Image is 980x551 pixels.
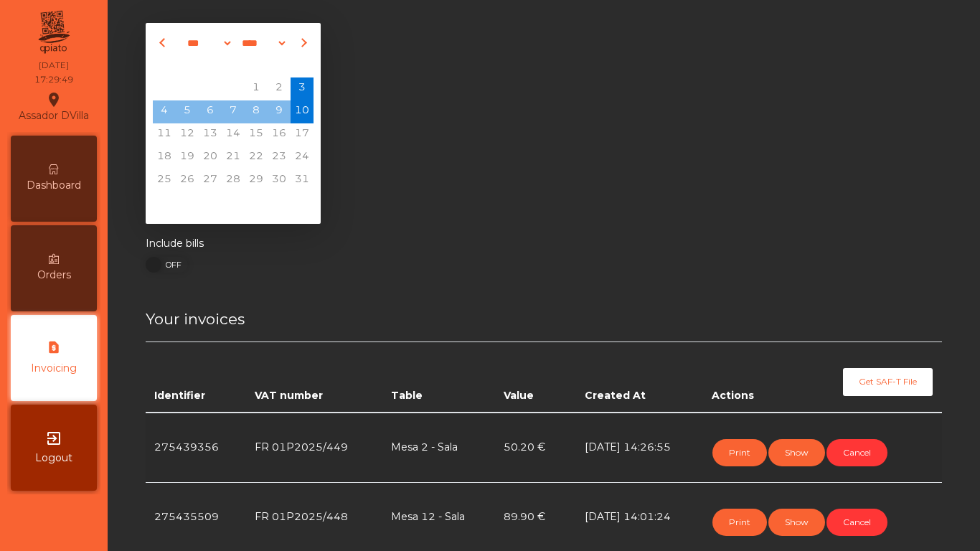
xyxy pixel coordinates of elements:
[291,77,314,100] div: Sunday, August 3, 2025
[146,236,204,251] label: Include bills
[153,169,176,192] span: 25
[268,146,291,169] span: 23
[222,169,245,192] div: Thursday, August 28, 2025
[176,146,199,169] div: Tuesday, August 19, 2025
[382,413,494,483] td: Mesa 2 - Sala
[291,55,314,77] div: Su
[176,169,199,192] span: 26
[268,55,291,77] div: Sa
[222,55,245,77] div: Th
[146,342,246,413] th: Identifier
[37,268,71,283] span: Orders
[295,32,311,55] button: Next month
[291,169,314,192] div: Sunday, August 31, 2025
[495,342,576,413] th: Value
[176,169,199,192] div: Tuesday, August 26, 2025
[153,146,176,169] div: Monday, August 18, 2025
[245,77,268,100] div: Friday, August 1, 2025
[153,100,176,123] span: 4
[179,32,233,54] select: Select month
[382,342,494,413] th: Table
[153,123,176,146] span: 11
[291,146,314,169] span: 24
[768,509,825,536] button: Show
[39,59,69,72] div: [DATE]
[19,89,89,125] div: Assador DVilla
[703,342,788,413] th: Actions
[768,439,825,466] button: Show
[34,73,73,86] div: 17:29:49
[199,169,222,192] span: 27
[222,123,245,146] div: Thursday, August 14, 2025
[199,123,222,146] div: Wednesday, August 13, 2025
[222,100,245,123] span: 7
[45,430,62,447] i: exit_to_app
[153,55,176,77] div: Mo
[176,100,199,123] span: 5
[291,192,314,215] div: Sunday, September 7, 2025
[245,100,268,123] div: Friday, August 8, 2025
[843,368,933,395] button: Get SAF-T File
[199,100,222,123] div: Wednesday, August 6, 2025
[222,100,245,123] div: Thursday, August 7, 2025
[246,342,382,413] th: VAT number
[199,55,222,77] div: We
[222,123,245,146] span: 14
[156,32,171,55] button: Previous month
[268,100,291,123] div: Saturday, August 9, 2025
[291,123,314,146] div: Sunday, August 17, 2025
[31,361,77,376] span: Invoicing
[176,192,199,215] div: Tuesday, September 2, 2025
[154,257,189,273] span: OFF
[245,123,268,146] span: 15
[245,169,268,192] span: 29
[268,146,291,169] div: Saturday, August 23, 2025
[153,146,176,169] span: 18
[199,146,222,169] span: 20
[245,146,268,169] span: 22
[222,146,245,169] div: Thursday, August 21, 2025
[268,192,291,215] div: Saturday, September 6, 2025
[176,77,199,100] div: Tuesday, July 29, 2025
[199,123,222,146] span: 13
[268,123,291,146] span: 16
[245,100,268,123] span: 8
[153,77,176,100] div: Monday, July 28, 2025
[245,77,268,100] span: 1
[245,169,268,192] div: Friday, August 29, 2025
[233,32,288,54] select: Select year
[176,146,199,169] span: 19
[268,100,291,123] span: 9
[291,77,314,100] span: 3
[245,192,268,215] div: Friday, September 5, 2025
[146,413,246,483] td: 275439356
[712,509,767,536] button: Print
[222,192,245,215] div: Thursday, September 4, 2025
[826,509,887,536] button: Cancel
[712,439,767,466] button: Print
[576,342,703,413] th: Created At
[45,91,62,108] i: location_on
[176,55,199,77] div: Tu
[291,100,314,123] span: 10
[199,77,222,100] div: Wednesday, July 30, 2025
[291,146,314,169] div: Sunday, August 24, 2025
[291,123,314,146] span: 17
[35,451,72,466] span: Logout
[199,169,222,192] div: Wednesday, August 27, 2025
[199,146,222,169] div: Wednesday, August 20, 2025
[27,178,81,193] span: Dashboard
[268,123,291,146] div: Saturday, August 16, 2025
[153,100,176,123] div: Monday, August 4, 2025
[199,192,222,215] div: Wednesday, September 3, 2025
[176,123,199,146] div: Tuesday, August 12, 2025
[268,169,291,192] span: 30
[576,413,703,483] td: [DATE] 14:26:55
[268,169,291,192] div: Saturday, August 30, 2025
[153,123,176,146] div: Monday, August 11, 2025
[146,309,942,330] h4: Your invoices
[245,55,268,77] div: Fr
[222,146,245,169] span: 21
[36,7,71,57] img: qpiato
[245,146,268,169] div: Friday, August 22, 2025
